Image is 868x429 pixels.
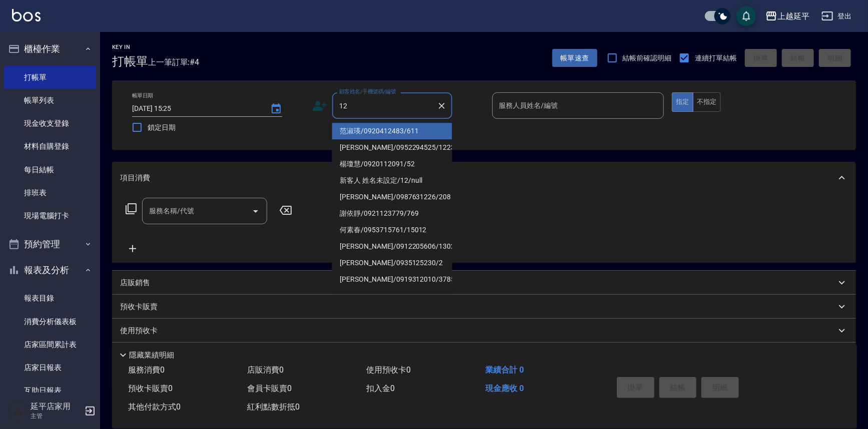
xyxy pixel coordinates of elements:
span: 結帳前確認明細 [623,53,672,63]
a: 店家區間累計表 [4,333,96,356]
a: 每日結帳 [4,158,96,181]
button: Clear [435,99,449,113]
button: 登出 [817,7,856,25]
h5: 延平店家用 [31,402,82,412]
li: [PERSON_NAME]/0952294525/1223 [332,139,452,156]
img: Person [8,401,28,421]
p: 隱藏業績明細 [129,350,174,361]
span: 會員卡販賣 0 [247,384,292,393]
div: 上越延平 [777,10,809,22]
div: 店販銷售 [112,271,856,295]
span: 預收卡販賣 0 [128,384,173,393]
span: 現金應收 0 [485,384,524,393]
button: 不指定 [693,92,721,112]
button: 指定 [672,92,693,112]
span: 店販消費 0 [247,365,284,375]
a: 店家日報表 [4,356,96,379]
span: 服務消費 0 [128,365,165,375]
div: 使用預收卡 [112,319,856,343]
input: YYYY/MM/DD hh:mm [132,100,260,117]
button: Open [248,203,264,219]
button: 報表及分析 [4,257,96,283]
li: [PERSON_NAME]/0935125230/2 [332,255,452,271]
a: 報表目錄 [4,287,96,310]
button: 預約管理 [4,231,96,257]
a: 材料自購登錄 [4,135,96,158]
span: 使用預收卡 0 [366,365,411,375]
a: 排班表 [4,181,96,204]
a: 帳單列表 [4,89,96,112]
li: 范淑瑛/0920412483/611 [332,123,452,139]
li: [PERSON_NAME]/0912205606/1302 [332,238,452,255]
h3: 打帳單 [112,54,148,68]
h2: Key In [112,44,148,50]
a: 消費分析儀表板 [4,310,96,333]
p: 預收卡販賣 [120,302,158,312]
button: Choose date, selected date is 2025-08-13 [264,97,288,121]
p: 店販銷售 [120,278,150,288]
a: 打帳單 [4,66,96,89]
a: 互助日報表 [4,379,96,402]
span: 業績合計 0 [485,365,524,375]
li: 楊瓊慧/0920112091/52 [332,156,452,172]
li: 謝依靜/0921123779/769 [332,205,452,222]
button: save [736,6,756,26]
p: 主管 [31,412,82,421]
button: 上越延平 [761,6,813,26]
div: 預收卡販賣 [112,295,856,319]
a: 現金收支登錄 [4,112,96,135]
button: 櫃檯作業 [4,36,96,62]
p: 項目消費 [120,173,150,183]
span: 扣入金 0 [366,384,395,393]
div: 其他付款方式 [112,343,856,367]
label: 帳單日期 [132,92,153,99]
span: 紅利點數折抵 0 [247,402,300,412]
span: 連續打單結帳 [695,53,737,63]
span: 鎖定日期 [148,122,176,133]
span: 上一筆訂單:#4 [148,56,200,68]
a: 現場電腦打卡 [4,204,96,227]
img: Logo [12,9,41,21]
li: [PERSON_NAME]/0920723396/125 [332,288,452,304]
li: 何素春/0953715761/15012 [332,222,452,238]
li: 新客人 姓名未設定/12/null [332,172,452,189]
button: 帳單速查 [552,49,597,67]
li: [PERSON_NAME]/0987631226/208 [332,189,452,205]
label: 顧客姓名/手機號碼/編號 [339,88,396,95]
li: [PERSON_NAME]/0919312010/3785 [332,271,452,288]
p: 使用預收卡 [120,326,158,336]
span: 其他付款方式 0 [128,402,181,412]
div: 項目消費 [112,162,856,194]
